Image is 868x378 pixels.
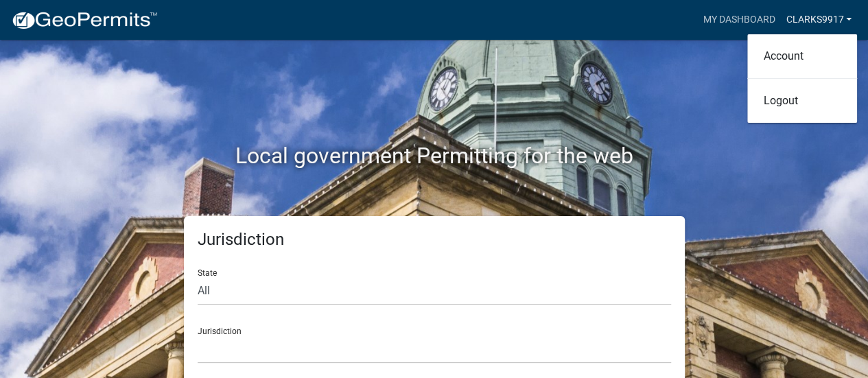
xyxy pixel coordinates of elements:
a: My Dashboard [697,7,780,33]
a: Logout [747,84,857,117]
div: Clarks9917 [747,34,857,123]
h5: Jurisdiction [198,230,671,250]
a: Account [747,40,857,73]
h2: Local government Permitting for the web [54,143,815,169]
a: Clarks9917 [780,7,857,33]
